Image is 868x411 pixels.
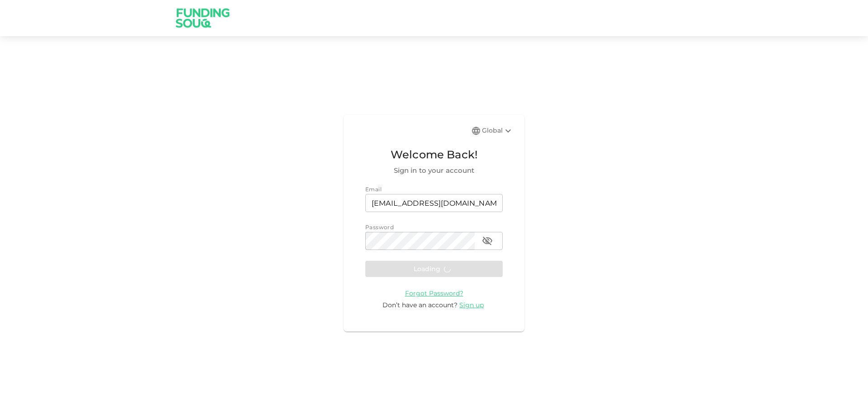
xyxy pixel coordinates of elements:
[365,232,475,250] input: password
[365,146,503,163] span: Welcome Back!
[365,186,382,193] span: Email
[365,194,503,212] input: email
[459,301,484,309] span: Sign up
[482,125,514,136] div: Global
[365,165,503,176] span: Sign in to your account
[382,301,458,309] span: Don’t have an account?
[405,289,463,297] a: Forgot Password?
[365,224,394,231] span: Password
